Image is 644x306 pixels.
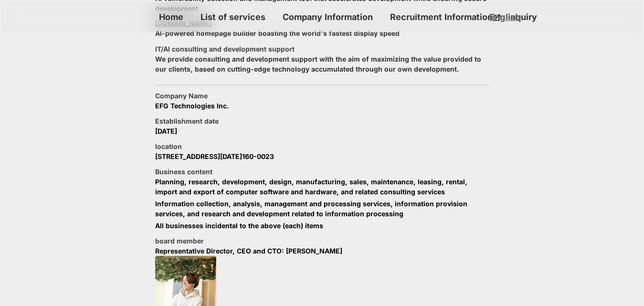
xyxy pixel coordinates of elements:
a: English [489,11,520,23]
font: Information collection, analysis, management and processing services, information provision servi... [155,200,467,218]
font: Home [159,12,183,22]
font: AI-powered homepage builder boasting the world's fastest display speed [155,29,400,37]
font: Company Name [155,92,208,100]
font: 160-0023 [242,152,274,160]
font: Planning, research, development, design, manufacturing, sales, maintenance, leasing, rental, impo... [155,178,467,196]
font: Establishment date [155,117,219,125]
a: List of services [197,9,269,25]
font: IT/AI consulting and development support [155,45,295,53]
font: location [155,142,182,150]
font: Business content [155,168,212,176]
font: Recruitment Information [390,12,493,22]
font: Company Information [283,12,373,22]
a: Home [155,9,187,25]
font: inquiry [508,12,537,22]
font: List of services [201,12,265,22]
font: All businesses incidental to the above (each) items [155,222,323,230]
a: inquiry [504,9,541,25]
a: IT/AI consulting and development support [155,44,295,54]
font: [STREET_ADDRESS][DATE] [155,152,242,160]
font: EFG Technologies Inc. [155,102,229,110]
font: We provide consulting and development support with the aim of maximizing the value provided to ou... [155,55,481,73]
font: English [489,12,520,22]
font: Representative Director, CEO and CTO: [PERSON_NAME] [155,247,342,255]
font: board member [155,237,204,245]
font: [DATE] [155,127,177,135]
a: Recruitment Information [386,9,504,25]
a: Company Information [279,9,377,25]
